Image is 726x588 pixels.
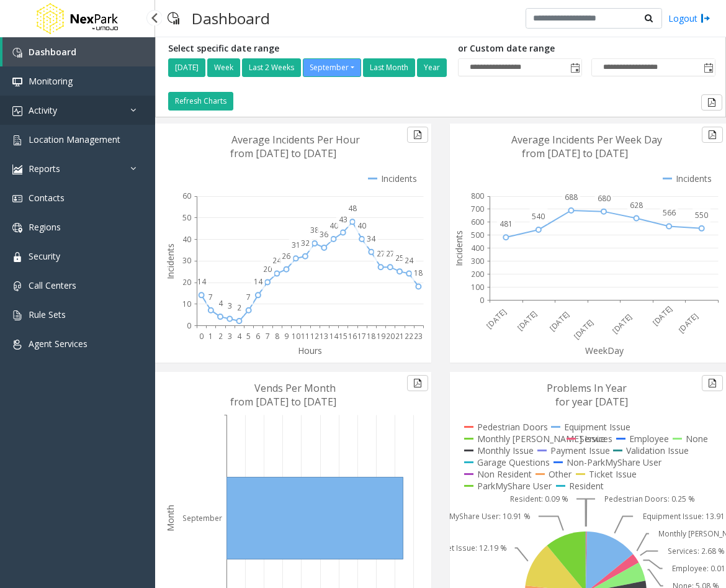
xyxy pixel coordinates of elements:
text: September [182,512,222,523]
text: 16 [348,331,357,341]
text: 24 [405,255,414,265]
text: 50 [182,212,191,223]
text: 14 [197,276,207,287]
text: 5 [246,331,251,341]
text: 48 [348,203,357,214]
text: 43 [339,214,347,224]
text: 19 [377,331,385,341]
text: 400 [471,243,484,253]
button: Export to pdf [407,375,428,391]
button: Export to pdf [702,375,723,391]
span: Dashboard [29,46,76,58]
text: Vends Per Month [254,381,336,395]
img: pageIcon [168,3,179,34]
text: 7 [266,331,270,341]
text: 14 [329,331,339,341]
text: Average Incidents Per Hour [231,133,360,147]
span: Rule Sets [29,309,66,320]
text: 1 [208,331,213,341]
text: 550 [695,210,708,220]
button: Last 2 Weeks [242,58,301,77]
span: Monitoring [29,75,73,87]
span: Call Centers [29,279,76,291]
text: 0 [187,320,191,330]
img: 'icon' [12,77,22,87]
text: 628 [630,199,643,210]
text: 300 [471,255,484,266]
img: 'icon' [12,106,22,116]
text: 200 [471,268,484,279]
button: Export to pdf [701,94,722,111]
text: Average Incidents Per Week Day [511,133,662,147]
button: Refresh Charts [168,92,233,111]
text: 18 [367,331,375,341]
text: 14 [254,276,263,287]
text: 700 [471,204,484,214]
text: 540 [532,211,545,222]
text: 100 [471,281,484,292]
text: 20 [386,331,395,341]
span: Security [29,250,60,262]
text: 40 [182,233,191,244]
text: 800 [471,191,484,201]
img: logout [701,12,710,25]
text: 38 [310,225,319,235]
text: Pedestrian Doors: 0.25 % [604,494,695,504]
text: Ticket Issue: 12.19 % [434,543,507,553]
span: Contacts [29,192,65,204]
text: [DATE] [650,304,674,328]
text: 15 [339,331,347,341]
span: Location Management [29,133,120,145]
text: [DATE] [676,310,700,335]
text: 3 [228,300,232,310]
span: Regions [29,221,61,233]
h5: Select specific date range [168,43,449,54]
text: 600 [471,217,484,227]
text: 9 [284,331,289,341]
text: 7 [246,291,251,302]
text: Problems In Year [547,381,627,395]
span: Toggle popup [701,59,715,76]
text: 12 [310,331,319,341]
text: 13 [320,331,328,341]
text: 30 [182,255,191,266]
text: 8 [275,331,279,341]
h3: Dashboard [186,3,276,34]
text: 0 [480,294,484,305]
text: 7 [208,291,213,302]
text: Resident: 0.09 % [510,494,568,504]
text: 18 [414,268,423,278]
span: Agent Services [29,338,87,350]
text: 20 [182,277,191,287]
text: 4 [218,298,223,309]
h5: or Custom date range [458,43,715,54]
text: Incidents [453,230,465,266]
text: 2 [237,302,241,313]
text: Month [164,505,176,531]
text: 36 [320,229,328,240]
img: 'icon' [12,135,22,145]
text: ParkMyShare User: 10.91 % [434,511,531,522]
text: 10 [292,331,300,341]
img: 'icon' [12,340,22,350]
text: Services: 2.68 % [668,546,725,556]
text: 32 [301,238,310,248]
span: Activity [29,104,57,116]
text: 500 [471,230,484,240]
img: 'icon' [12,165,22,174]
text: 20 [263,263,272,274]
button: September [303,58,361,77]
text: 34 [367,233,376,244]
text: 566 [663,207,676,218]
button: Week [207,58,240,77]
button: Year [417,58,447,77]
button: Export to pdf [407,127,428,143]
img: 'icon' [12,252,22,262]
text: [DATE] [515,309,539,333]
a: Logout [668,12,710,25]
text: 24 [272,255,282,265]
button: [DATE] [168,58,205,77]
a: Dashboard [2,37,155,66]
text: 21 [395,331,404,341]
text: 17 [357,331,366,341]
